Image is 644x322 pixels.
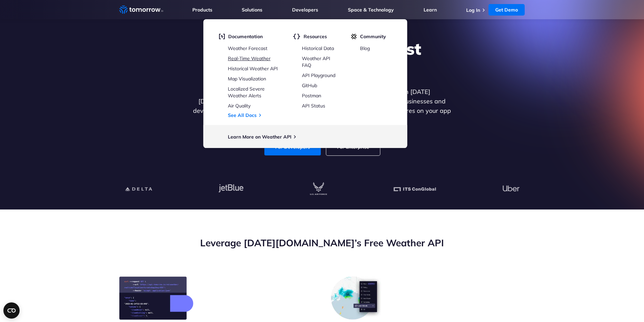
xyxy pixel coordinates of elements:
a: Historical Data [302,45,334,51]
a: Map Visualization [228,76,266,82]
a: Real-Time Weather [228,55,270,61]
a: Air Quality [228,103,251,109]
a: Weather API FAQ [302,55,330,68]
a: Learn More on Weather API [228,134,291,140]
a: Solutions [242,7,262,13]
a: Learn [424,7,437,13]
img: doc.svg [219,33,225,40]
a: Developers [292,7,318,13]
a: Blog [360,45,370,51]
h1: Explore the World’s Best Weather API [192,39,453,79]
button: Open CMP widget [3,302,20,319]
a: Products [192,7,212,13]
p: Get reliable and precise weather data through our free API. Count on [DATE][DOMAIN_NAME] for quic... [192,87,453,125]
a: API Playground [302,72,335,78]
a: Postman [302,93,321,99]
img: brackets.svg [293,33,300,40]
span: Documentation [228,33,263,40]
a: GitHub [302,82,317,89]
a: Weather Forecast [228,45,267,51]
a: Get Demo [488,4,525,16]
h2: Leverage [DATE][DOMAIN_NAME]’s Free Weather API [119,237,525,249]
a: See All Docs [228,112,257,118]
a: Historical Weather API [228,66,278,72]
a: Space & Technology [348,7,394,13]
a: API Status [302,103,325,109]
span: Community [360,33,386,40]
a: Home link [119,5,163,15]
img: tio-c.svg [351,33,357,40]
a: Localized Severe Weather Alerts [228,86,265,99]
span: Resources [304,33,327,40]
a: Log In [466,7,480,13]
